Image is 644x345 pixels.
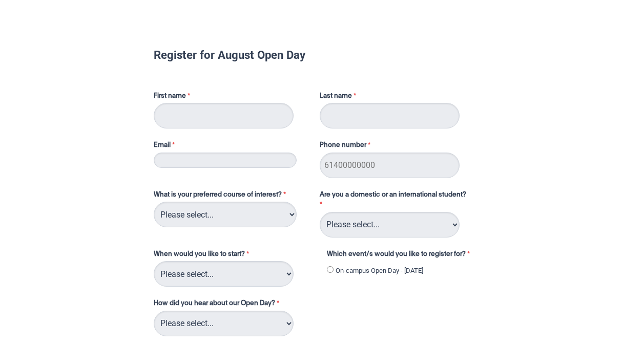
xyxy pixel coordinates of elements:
select: Are you a domestic or an international student? [320,212,460,238]
span: Are you a domestic or an international student? [320,191,466,198]
label: How did you hear about our Open Day? [154,298,282,311]
input: Phone number [320,153,460,178]
label: Last name [320,91,359,103]
label: First name [154,91,309,103]
select: How did you hear about our Open Day? [154,311,294,336]
select: When would you like to start? [154,261,294,287]
label: What is your preferred course of interest? [154,190,309,202]
select: What is your preferred course of interest? [154,202,297,227]
input: First name [154,103,294,128]
label: Phone number [320,140,373,153]
label: Email [154,140,309,153]
label: Which event/s would you like to register for? [327,249,483,262]
label: On-campus Open Day - [DATE] [336,266,423,276]
h1: Register for August Open Day [154,50,491,60]
input: Email [154,153,297,168]
label: When would you like to start? [154,249,317,262]
input: Last name [320,103,460,128]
